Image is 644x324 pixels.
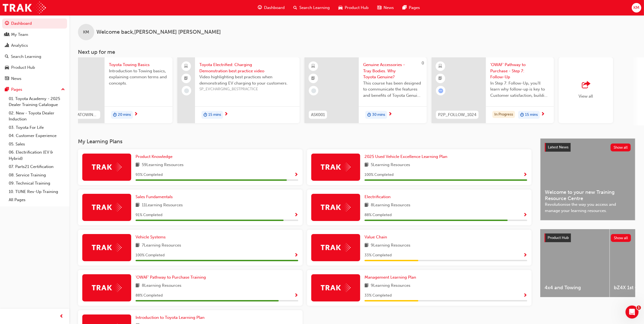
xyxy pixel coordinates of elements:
a: SP_TOYOTATOWING_0424Toyota Towing BasicsIntroduction to Towing basics, explaining common terms an... [50,57,172,123]
span: 15 mins [208,112,221,118]
a: Latest NewsShow all [545,143,631,152]
button: DashboardMy TeamAnalyticsSearch LearningProduct HubNews [2,17,67,85]
a: search-iconSearch Learning [289,2,334,13]
span: car-icon [5,65,9,70]
a: Product Hub [2,63,67,73]
a: 2025 Used Vehicle Excellence Learning Plan [365,154,450,160]
span: Show Progress [523,173,527,177]
span: Introduction to Toyota Learning Plan [136,315,205,320]
span: Management Learning Plan [365,275,416,280]
span: next-icon [541,112,545,117]
span: up-icon [61,86,65,93]
span: 9 Learning Resources [371,242,410,249]
button: Show Progress [294,252,298,259]
span: Video highlighting best practices when demonstrating EV charging to your customers. [199,74,295,86]
span: book-icon [365,282,369,289]
span: Product Hub [345,5,369,11]
a: News [2,74,67,84]
span: booktick-icon [312,75,315,82]
span: Show Progress [294,253,298,258]
span: 8 Learning Resources [371,202,410,209]
div: Product Hub [11,64,35,71]
div: In Progress [492,111,515,118]
span: Search Learning [299,5,330,11]
div: News [11,76,21,82]
span: guage-icon [5,21,9,26]
span: 33 % Completed [365,252,392,258]
a: 0ASK001Genuine Accessories - Tray Bodies. Why Toyota Genuine?This course has been designed to com... [304,57,427,123]
a: pages-iconPages [398,2,424,13]
span: Show Progress [523,253,527,258]
span: search-icon [293,4,297,11]
span: learningRecordVerb_ATTEMPT-icon [438,88,443,93]
button: Show Progress [523,252,527,259]
span: outbound-icon [582,81,590,89]
a: Vehicle Systems [136,234,168,240]
span: Toyota Towing Basics [109,62,168,68]
h3: Next up for me [69,49,644,55]
img: Trak [92,283,122,292]
button: Pages [2,85,67,95]
span: book-icon [136,242,140,249]
span: 88 % Completed [136,292,163,299]
span: Product Knowledge [136,154,172,159]
span: 4x4 and Towing [545,285,605,291]
button: Show all [611,144,631,151]
span: learningResourceType_ELEARNING-icon [312,63,315,70]
img: Trak [321,243,351,252]
span: Show Progress [294,293,298,298]
span: 11 Learning Resources [142,202,183,209]
span: learningRecordVerb_NONE-icon [184,88,189,93]
span: book-icon [365,242,369,249]
span: Dashboard [264,5,285,11]
span: Electrification [365,194,391,199]
span: 1 [637,306,641,310]
iframe: Intercom live chat [626,306,639,319]
button: Show Progress [294,172,298,178]
img: Trak [321,163,351,171]
img: Trak [3,2,46,14]
img: Trak [92,163,122,171]
span: Pages [409,5,420,11]
img: Trak [321,203,351,211]
div: My Team [11,32,28,38]
div: Analytics [11,42,28,49]
span: 8 Learning Resources [142,282,181,289]
span: SP_EVCHARGING_BESTPRACTICE [199,86,295,92]
a: 10. TUNE Rev-Up Training [7,188,67,196]
a: 05. Sales [7,140,67,148]
a: 09. Technical Training [7,179,67,188]
a: Product HubShow all [545,233,631,242]
span: book-icon [136,202,140,209]
span: duration-icon [203,111,207,119]
span: duration-icon [367,111,371,119]
span: 9 Learning Resources [371,282,410,289]
button: Show Progress [523,212,527,219]
a: Introduction to Toyota Learning Plan [136,314,207,321]
span: book-icon [136,162,140,169]
span: people-icon [5,32,9,37]
span: Genuine Accessories - Tray Bodies. Why Toyota Genuine? [363,62,422,80]
span: KM [83,29,89,35]
a: Value Chain [365,234,389,240]
span: book-icon [136,282,140,289]
span: In Step 7: Follow-Up, you'll learn why follow-up is key to Customer satisfaction, building trust,... [490,80,549,99]
span: News [384,5,394,11]
span: next-icon [224,112,228,117]
span: Value Chain [365,235,387,239]
span: 7 Learning Resources [142,242,181,249]
span: car-icon [338,4,343,11]
a: 4x4 and Towing [540,229,610,297]
a: 01. Toyota Academy - 2025 Dealer Training Catalogue [7,95,67,109]
a: Dashboard [2,18,67,29]
a: Analytics [2,40,67,51]
a: Electrification [365,194,393,200]
span: booktick-icon [439,75,442,82]
span: 2025 Used Vehicle Excellence Learning Plan [365,154,447,159]
button: Show Progress [523,172,527,178]
span: prev-icon [60,313,64,320]
span: View all [579,94,593,99]
span: learningResourceType_ELEARNING-icon [439,63,442,70]
span: 0 [422,61,424,66]
a: Product Knowledge [136,154,175,160]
